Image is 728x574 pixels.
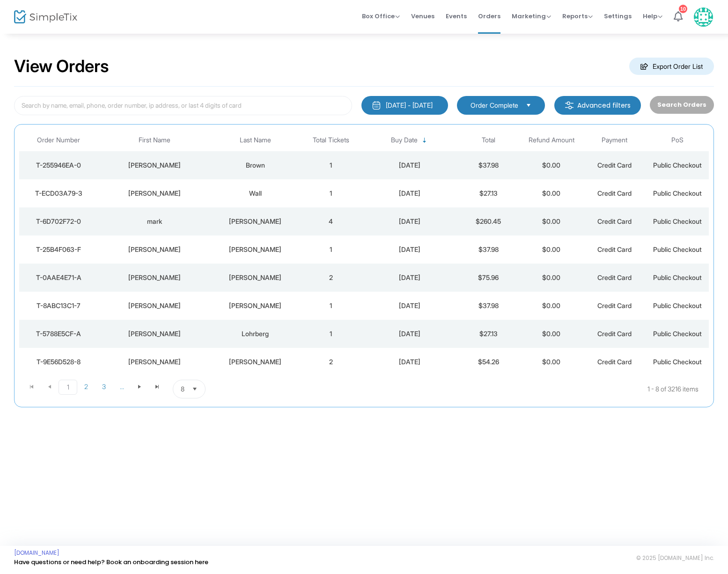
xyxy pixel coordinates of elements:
div: Barry [213,357,297,367]
div: paquette [213,217,297,226]
div: Peterson [213,273,297,282]
div: 8/20/2025 [365,217,455,226]
div: T-9E56D528-8 [22,357,96,367]
span: Credit Card [597,245,632,253]
button: Select [188,380,201,398]
div: mark [100,217,209,226]
div: 8/20/2025 [365,245,455,254]
span: Go to the next page [136,383,143,390]
div: Riddle [213,245,297,254]
span: Page 4 [113,380,131,394]
div: Marie [100,273,209,282]
span: Payment [602,136,627,144]
img: filter [565,101,574,110]
td: 1 [300,179,363,207]
span: Credit Card [597,273,632,281]
a: [DOMAIN_NAME] [14,549,59,557]
div: Nikki [100,301,209,310]
button: [DATE] - [DATE] [361,96,448,115]
div: T-6D702F72-0 [22,217,96,226]
div: Brown [213,161,297,170]
div: [DATE] - [DATE] [386,101,433,110]
input: Search by name, email, phone, order number, ip address, or last 4 digits of card [14,96,352,115]
span: Page 2 [77,380,95,394]
div: Madeline [100,189,209,198]
div: 8/19/2025 [365,329,455,339]
td: 1 [300,151,363,179]
td: $0.00 [520,348,583,376]
td: $0.00 [520,320,583,348]
span: Settings [604,4,632,28]
span: Credit Card [597,161,632,169]
td: $75.96 [457,264,520,292]
span: Last Name [240,136,271,144]
td: $0.00 [520,235,583,264]
div: Zachary [100,357,209,367]
div: 8/19/2025 [365,357,455,367]
td: 4 [300,207,363,235]
div: 8/19/2025 [365,301,455,310]
td: 1 [300,292,363,320]
div: Lohrberg [213,329,297,339]
th: Refund Amount [520,129,583,151]
span: Credit Card [597,217,632,225]
td: 1 [300,320,363,348]
span: Orders [478,4,500,28]
img: monthly [372,101,381,110]
td: $0.00 [520,207,583,235]
span: Credit Card [597,302,632,309]
div: T-255946EA-0 [22,161,96,170]
span: Box Office [362,12,400,21]
span: Public Checkout [653,217,702,225]
span: Events [446,4,467,28]
span: Venues [411,4,434,28]
m-button: Export Order List [629,58,714,75]
span: Reports [562,12,593,21]
div: Clara [100,161,209,170]
td: $0.00 [520,151,583,179]
div: Helen [100,245,209,254]
span: Public Checkout [653,189,702,197]
div: Data table [19,129,709,376]
m-button: Advanced filters [554,96,641,115]
td: $37.98 [457,151,520,179]
span: Order Complete [471,101,518,110]
span: © 2025 [DOMAIN_NAME] Inc. [636,554,714,562]
span: Order Number [37,136,80,144]
div: T-5788E5CF-A [22,329,96,339]
div: T-25B4F063-F [22,245,96,254]
div: 8/20/2025 [365,189,455,198]
span: Credit Card [597,330,632,338]
span: Public Checkout [653,273,702,281]
span: Credit Card [597,189,632,197]
td: $54.26 [457,348,520,376]
span: Public Checkout [653,161,702,169]
span: Buy Date [391,136,418,144]
td: $27.13 [457,320,520,348]
span: Go to the last page [148,380,166,394]
td: $37.98 [457,292,520,320]
span: Page 3 [95,380,113,394]
td: 1 [300,235,363,264]
span: Page 1 [59,380,77,395]
div: T-8ABC13C1-7 [22,301,96,310]
div: 10 [679,5,687,13]
td: $260.45 [457,207,520,235]
div: Christensen [213,301,297,310]
div: Benjamin [100,329,209,339]
h2: View Orders [14,56,109,77]
span: Go to the next page [131,380,148,394]
div: Wall [213,189,297,198]
span: Public Checkout [653,358,702,366]
td: 2 [300,264,363,292]
div: T-0AAE4E71-A [22,273,96,282]
div: 8/20/2025 [365,273,455,282]
span: First Name [139,136,170,144]
span: PoS [671,136,684,144]
span: Credit Card [597,358,632,366]
span: Public Checkout [653,330,702,338]
kendo-pager-info: 1 - 8 of 3216 items [299,380,699,398]
span: 8 [181,384,184,394]
div: 8/20/2025 [365,161,455,170]
span: Marketing [512,12,551,21]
